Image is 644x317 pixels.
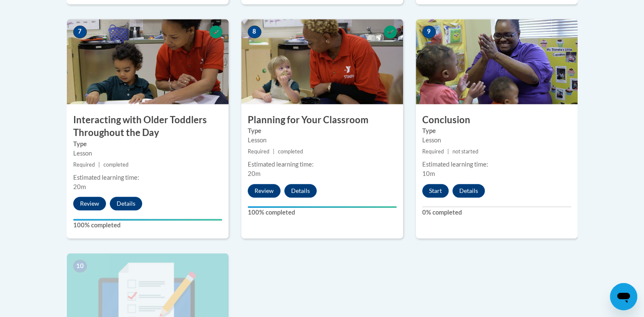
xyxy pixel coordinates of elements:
[73,219,222,221] div: Your progress
[422,184,449,198] button: Start
[248,25,261,38] span: 8
[73,139,222,149] label: Type
[110,197,142,210] button: Details
[452,184,485,198] button: Details
[273,148,275,155] span: |
[248,206,397,208] div: Your progress
[610,283,637,310] iframe: Button to launch messaging window, conversation in progress
[248,170,260,177] span: 20m
[73,260,87,272] span: 10
[452,148,478,155] span: not started
[422,148,444,155] span: Required
[416,113,578,127] h3: Conclusion
[73,161,95,168] span: Required
[248,184,280,198] button: Review
[248,136,397,145] div: Lesson
[248,160,397,169] div: Estimated learning time:
[447,148,449,155] span: |
[422,25,436,38] span: 9
[103,161,129,168] span: completed
[73,197,106,210] button: Review
[73,25,87,38] span: 7
[278,148,303,155] span: completed
[422,126,571,136] label: Type
[248,208,397,217] label: 100% completed
[241,19,403,104] img: Course Image
[241,113,403,127] h3: Planning for Your Classroom
[248,148,269,155] span: Required
[416,19,578,104] img: Course Image
[73,183,86,190] span: 20m
[73,149,222,158] div: Lesson
[248,126,397,136] label: Type
[73,173,222,182] div: Estimated learning time:
[67,19,229,104] img: Course Image
[422,136,571,145] div: Lesson
[422,208,571,217] label: 0% completed
[284,184,317,198] button: Details
[73,221,222,230] label: 100% completed
[98,161,100,168] span: |
[422,170,435,177] span: 10m
[422,160,571,169] div: Estimated learning time:
[67,113,229,140] h3: Interacting with Older Toddlers Throughout the Day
